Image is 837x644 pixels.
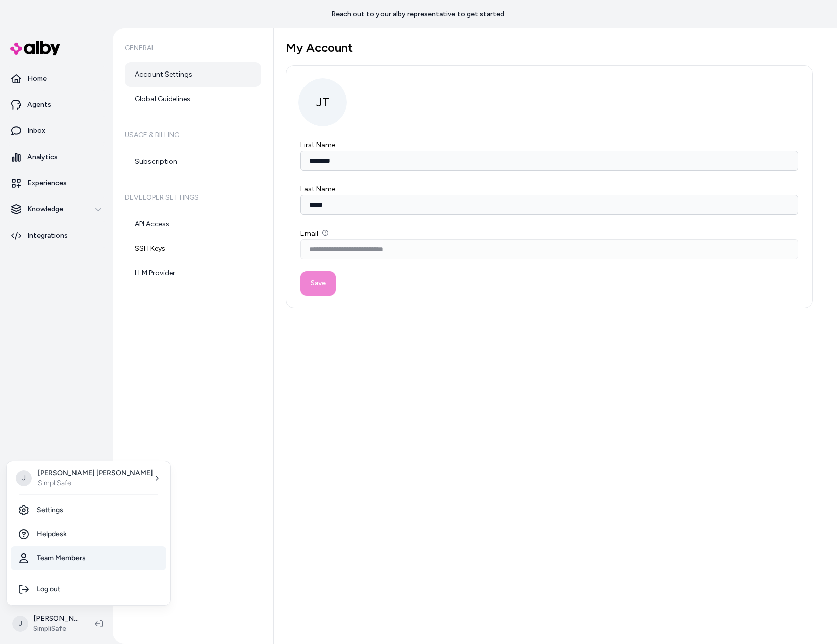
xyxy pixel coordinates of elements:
a: Team Members [11,546,166,570]
span: J [16,470,32,486]
span: Helpdesk [37,529,67,539]
a: Settings [11,498,166,522]
div: Log out [11,577,166,601]
p: SimpliSafe [38,478,153,488]
p: [PERSON_NAME] [PERSON_NAME] [38,468,153,478]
